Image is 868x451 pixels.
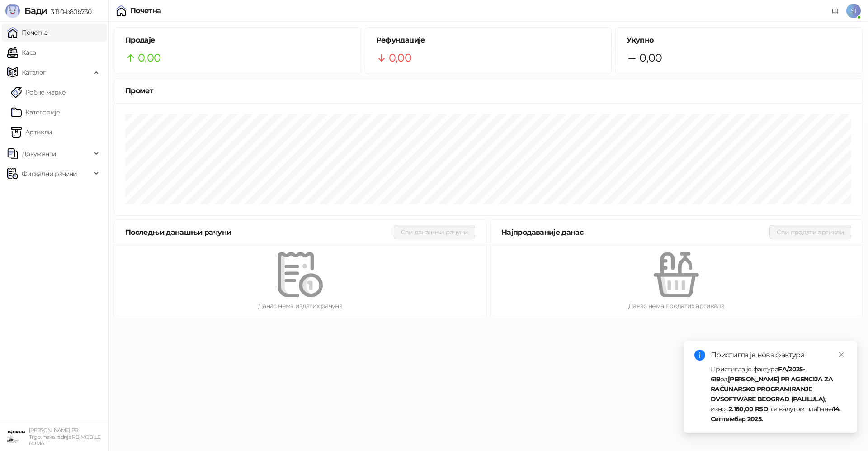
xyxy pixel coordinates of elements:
span: 3.11.0-b80b730 [47,8,91,16]
h5: Рефундације [376,35,601,46]
a: Документација [828,4,843,18]
strong: 2.160,00 RSD [729,405,768,413]
a: Категорије [11,103,60,121]
span: Фискални рачуни [22,165,77,183]
div: Промет [125,85,851,96]
span: Документи [22,145,56,163]
h5: Укупно [627,35,851,46]
strong: [PERSON_NAME] PR AGENCIJA ZA RAČUNARSKO PROGRAMIRANJE DVSOFTWARE BEOGRAD (PALILULA) [711,375,833,403]
small: [PERSON_NAME] PR Trgovinska radnja RB MOBILE RUMA [29,427,101,446]
button: Сви данашњи рачуни [394,225,475,239]
h5: Продаје [125,35,350,46]
div: Данас нема издатих рачуна [129,301,472,311]
a: ArtikliАртикли [11,123,52,141]
div: Пристигла је нова фактура [711,350,846,361]
span: Каталог [22,63,46,81]
div: Последњи данашњи рачуни [125,227,394,238]
button: Сви продати артикли [769,225,851,239]
div: Почетна [130,7,161,14]
img: 64x64-companyLogo-7cc85d88-c06c-4126-9212-7af2a80f41f2.jpeg [7,427,25,446]
span: SI [846,4,861,18]
a: Каса [7,43,36,62]
div: Најпродаваније данас [501,227,769,238]
span: info-circle [694,350,705,361]
div: Данас нема продатих артикала [505,301,848,311]
span: close [838,351,844,358]
a: Close [836,350,846,360]
span: 0,00 [639,49,662,66]
div: Пристигла је фактура од , износ , са валутом плаћања [711,364,846,424]
span: Бади [24,5,47,16]
span: 0,00 [389,49,411,66]
a: Почетна [7,24,48,42]
img: Logo [5,4,20,18]
span: 0,00 [138,49,160,66]
a: Робне марке [11,83,66,101]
